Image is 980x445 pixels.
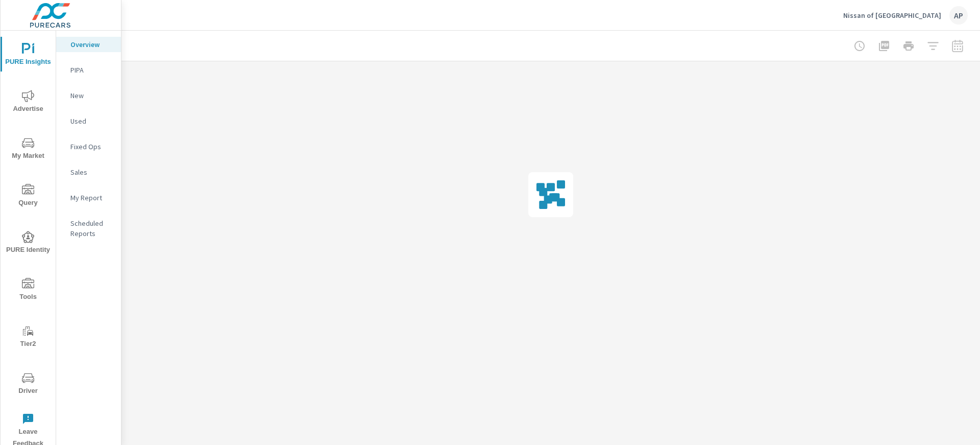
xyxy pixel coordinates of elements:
[4,278,53,303] span: Tools
[70,142,113,152] p: Fixed Ops
[4,372,53,397] span: Driver
[70,167,113,177] p: Sales
[949,6,968,25] div: AP
[4,90,53,115] span: Advertise
[56,37,121,52] div: Overview
[4,43,53,68] span: PURE Insights
[56,190,121,205] div: My Report
[56,139,121,154] div: Fixed Ops
[70,39,113,50] p: Overview
[4,325,53,350] span: Tier2
[56,216,121,241] div: Scheduled Reports
[70,90,113,101] p: New
[70,193,113,203] p: My Report
[4,231,53,256] span: PURE Identity
[843,11,941,20] p: Nissan of [GEOGRAPHIC_DATA]
[70,116,113,126] p: Used
[4,184,53,209] span: Query
[56,88,121,103] div: New
[70,218,113,239] p: Scheduled Reports
[4,137,53,162] span: My Market
[56,113,121,129] div: Used
[70,65,113,75] p: PIPA
[56,165,121,180] div: Sales
[56,62,121,78] div: PIPA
